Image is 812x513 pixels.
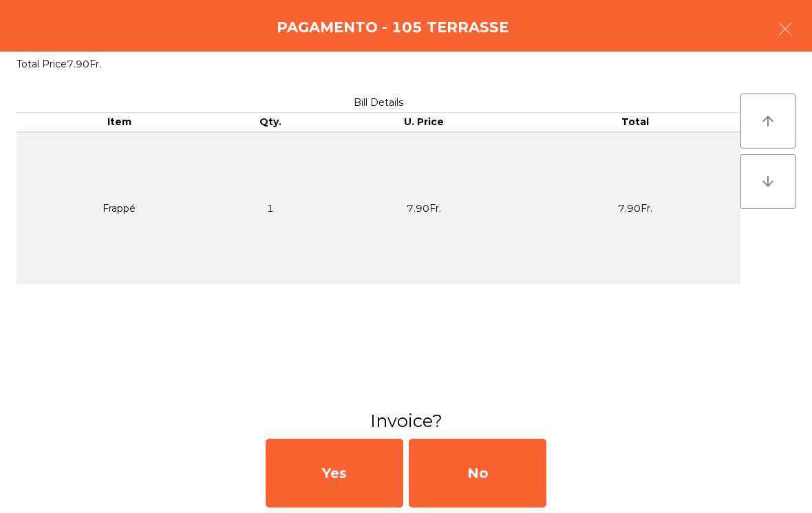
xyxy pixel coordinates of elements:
i: arrow_downward [760,173,776,190]
th: U. Price [319,113,529,132]
td: 7.90Fr. [319,132,529,284]
h3: Invoice? [10,408,802,433]
span: Bill Details [354,96,403,109]
td: Frappé [17,132,222,284]
span: 7.90Fr. [67,58,101,70]
button: arrow_downward [740,154,795,209]
div: Yes [266,439,403,507]
th: Qty. [222,113,319,132]
span: Total Price [17,58,67,70]
i: arrow_upward [760,113,776,129]
td: 7.90Fr. [530,132,741,284]
th: Item [17,113,222,132]
button: arrow_upward [740,94,795,149]
th: Total [530,113,741,132]
div: No [409,439,546,507]
td: 1 [222,132,319,284]
h4: Pagamento - 105 TERRASSE [277,17,509,38]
